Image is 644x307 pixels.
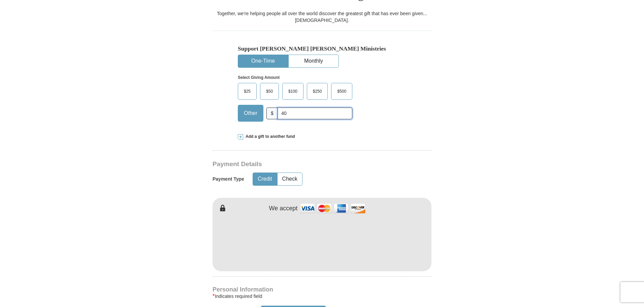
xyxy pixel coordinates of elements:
[238,45,406,52] h5: Support [PERSON_NAME] [PERSON_NAME] Ministries
[269,205,298,212] h4: We accept
[299,201,366,216] img: credit cards accepted
[243,134,295,140] span: Add a gift to another fund
[238,55,288,67] button: One-Time
[278,173,302,185] button: Check
[253,173,277,185] button: Credit
[334,86,350,96] span: $500
[238,75,280,80] strong: Select Giving Amount
[213,292,431,300] div: Indicates required field
[285,86,301,96] span: $100
[278,108,352,119] input: Other Amount
[310,86,325,96] span: $250
[213,160,384,168] h3: Payment Details
[240,86,254,96] span: $25
[289,55,339,67] button: Monthly
[213,176,244,182] h5: Payment Type
[263,86,276,96] span: $50
[213,10,431,24] div: Together, we're helping people all over the world discover the greatest gift that has ever been g...
[266,108,278,119] span: $
[213,287,431,292] h4: Personal Information
[240,108,261,118] span: Other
